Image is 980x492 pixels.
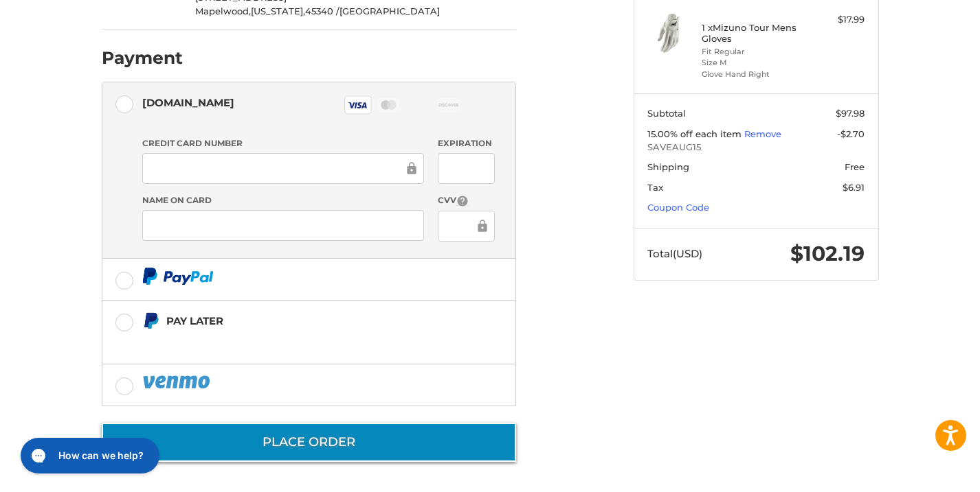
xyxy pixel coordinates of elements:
[810,13,865,27] div: $17.99
[166,309,430,332] div: Pay Later
[251,5,305,16] span: [US_STATE],
[647,161,689,172] span: Shipping
[702,22,807,45] h4: 1 x Mizuno Tour Mens Gloves
[438,137,495,150] label: Expiration
[647,141,865,154] span: SAVEAUG15
[195,5,251,16] span: Mapelwood,
[142,373,212,390] img: PayPal icon
[647,128,744,139] span: 15.00% off each item
[142,335,430,347] iframe: PayPal Message 1
[845,161,865,172] span: Free
[647,202,709,213] a: Coupon Code
[843,182,865,193] span: $6.91
[14,433,164,478] iframe: Gorgias live chat messenger
[102,423,516,462] button: Place Order
[647,108,686,119] span: Subtotal
[142,91,234,114] div: [DOMAIN_NAME]
[702,46,807,58] li: Fit Regular
[339,5,440,16] span: [GEOGRAPHIC_DATA]
[305,5,339,16] span: 45340 /
[142,137,424,150] label: Credit Card Number
[142,194,424,207] label: Name on Card
[438,194,495,207] label: CVV
[702,57,807,69] li: Size M
[102,47,183,69] h2: Payment
[837,128,865,139] span: -$2.70
[744,128,781,139] a: Remove
[142,312,159,329] img: Pay Later icon
[836,108,865,119] span: $97.98
[142,268,214,285] img: PayPal icon
[647,247,702,260] span: Total (USD)
[702,69,807,80] li: Glove Hand Right
[867,455,980,492] iframe: Google Customer Reviews
[790,241,865,266] span: $102.19
[647,182,663,193] span: Tax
